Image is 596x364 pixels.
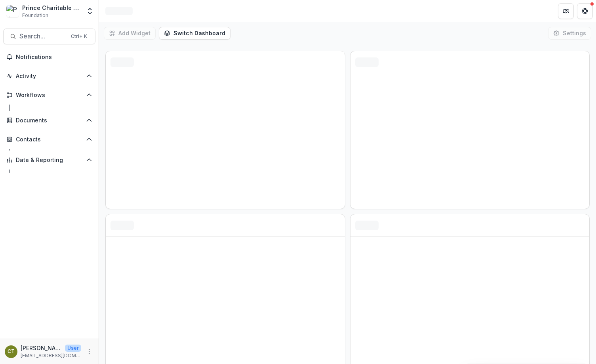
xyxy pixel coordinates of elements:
button: Notifications [3,51,95,63]
button: Open Contacts [3,133,95,146]
span: Documents [16,117,83,124]
button: Get Help [577,3,593,19]
nav: breadcrumb [102,5,136,17]
button: Open Workflows [3,89,95,101]
span: Activity [16,73,83,80]
span: Notifications [16,54,92,61]
button: Open Data & Reporting [3,154,95,166]
button: Search... [3,29,95,44]
span: Foundation [22,12,48,19]
p: [EMAIL_ADDRESS][DOMAIN_NAME] [21,352,81,359]
div: Prince Charitable Trusts Sandbox [22,4,81,12]
button: Partners [558,3,574,19]
button: Open entity switcher [84,3,95,19]
div: Ctrl + K [69,32,89,41]
p: User [65,345,81,352]
button: More [84,347,94,356]
span: Data & Reporting [16,157,83,164]
button: Switch Dashboard [159,27,230,40]
span: Search... [19,32,66,40]
span: Workflows [16,92,83,99]
div: Charles Twichell [8,349,15,354]
p: [PERSON_NAME] [21,344,62,352]
span: Contacts [16,136,83,143]
button: Open Documents [3,114,95,127]
button: Add Widget [104,27,156,40]
button: Settings [548,27,591,40]
button: Open Activity [3,70,95,82]
img: Prince Charitable Trusts Sandbox [6,5,19,17]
